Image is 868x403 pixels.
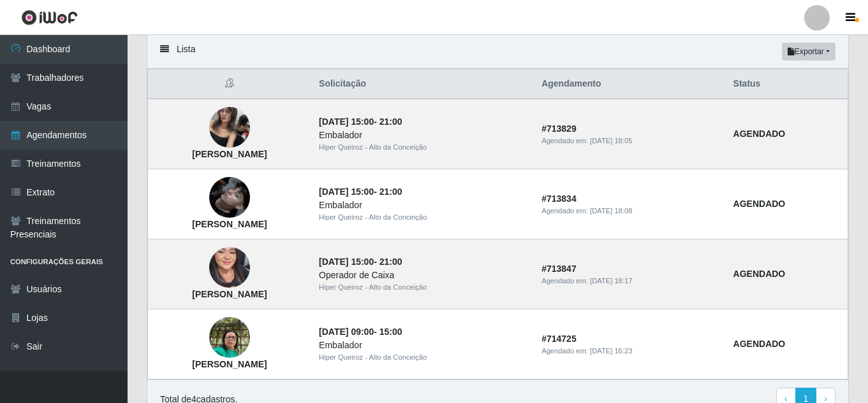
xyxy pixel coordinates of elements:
[319,129,526,142] div: Embalador
[319,212,526,223] div: Hiper Queiroz - Alto da Conceição
[209,161,250,234] img: Richard Vinícius Pereira Lourenço
[379,117,402,127] time: 21:00
[541,264,577,274] strong: # 713847
[209,101,250,155] img: Dulcilene Raimunda da Silva
[379,257,402,267] time: 21:00
[319,257,402,267] strong: -
[534,69,725,99] th: Agendamento
[147,35,848,69] div: Lista
[590,277,632,285] time: [DATE] 18:17
[379,187,402,197] time: 21:00
[590,207,632,215] time: [DATE] 18:08
[590,347,632,355] time: [DATE] 16:23
[319,187,402,197] strong: -
[590,137,632,145] time: [DATE] 18:05
[733,269,786,279] strong: AGENDADO
[319,327,374,337] time: [DATE] 09:00
[733,339,786,349] strong: AGENDADO
[319,269,526,282] div: Operador de Caixa
[541,194,577,204] strong: # 713834
[319,117,402,127] strong: -
[319,339,526,352] div: Embalador
[192,289,267,299] strong: [PERSON_NAME]
[379,327,402,337] time: 15:00
[319,187,374,197] time: [DATE] 15:00
[733,129,786,139] strong: AGENDADO
[541,206,717,216] div: Agendado em:
[319,117,374,127] time: [DATE] 15:00
[319,142,526,153] div: Hiper Queiroz - Alto da Conceição
[733,199,786,209] strong: AGENDADO
[192,359,267,369] strong: [PERSON_NAME]
[209,311,250,365] img: Lucilene Vieira De Melo
[209,223,250,311] img: Antonia Veronica Pereira de Souza
[541,136,717,146] div: Agendado em:
[192,149,267,159] strong: [PERSON_NAME]
[541,124,577,134] strong: # 713829
[319,327,402,337] strong: -
[541,334,577,344] strong: # 714725
[319,199,526,212] div: Embalador
[319,282,526,293] div: Hiper Queiroz - Alto da Conceição
[541,346,717,357] div: Agendado em:
[21,10,78,25] img: CoreUI Logo
[319,257,374,267] time: [DATE] 15:00
[192,219,267,229] strong: [PERSON_NAME]
[319,352,526,363] div: Hiper Queiroz - Alto da Conceição
[541,276,717,286] div: Agendado em:
[726,69,848,99] th: Status
[782,43,835,60] button: Exportar
[311,69,534,99] th: Solicitação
